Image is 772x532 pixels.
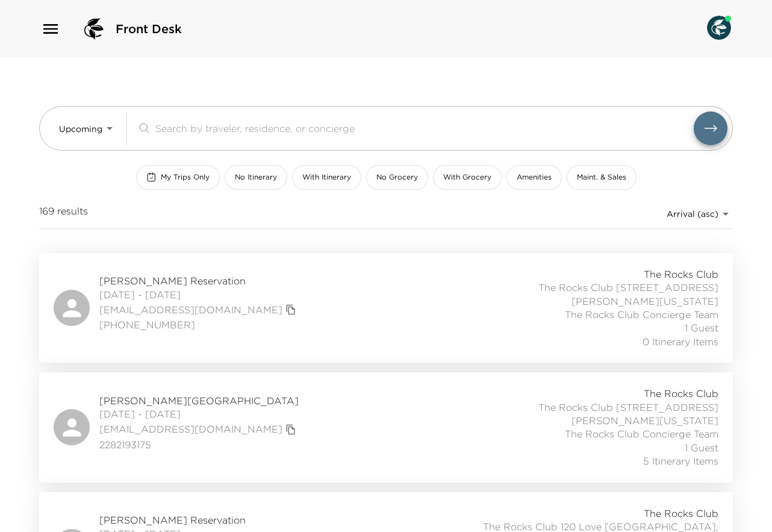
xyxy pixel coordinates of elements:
span: 0 Itinerary Items [643,335,718,348]
span: Front Desk [116,20,182,37]
a: [EMAIL_ADDRESS][DOMAIN_NAME] [99,422,282,436]
span: Upcoming [59,124,102,134]
span: With Itinerary [302,172,351,183]
span: Amenities [517,172,552,183]
span: With Grocery [443,172,491,183]
span: The Rocks Club [644,268,718,281]
span: 169 results [39,204,88,224]
span: The Rocks Club [644,507,718,520]
button: My Trips Only [136,165,220,190]
span: My Trips Only [161,172,210,183]
button: No Itinerary [225,165,287,190]
button: copy primary member email [282,421,299,438]
img: User [707,16,731,40]
a: [EMAIL_ADDRESS][DOMAIN_NAME] [99,303,282,316]
button: copy primary member email [282,301,299,318]
span: 1 Guest [685,441,718,454]
button: With Itinerary [292,165,361,190]
span: Arrival (asc) [667,208,718,219]
a: [PERSON_NAME] Reservation[DATE] - [DATE][EMAIL_ADDRESS][DOMAIN_NAME]copy primary member email[PHO... [39,253,733,363]
input: Search by traveler, residence, or concierge [155,121,694,135]
span: No Itinerary [235,172,277,183]
button: Amenities [506,165,562,190]
span: Maint. & Sales [577,172,626,183]
span: The Rocks Club [STREET_ADDRESS][PERSON_NAME][US_STATE] [452,281,718,308]
img: logo [79,14,108,43]
button: With Grocery [433,165,502,190]
span: 2282193175 [99,438,299,451]
span: [PERSON_NAME][GEOGRAPHIC_DATA] [99,394,299,407]
a: [PERSON_NAME][GEOGRAPHIC_DATA][DATE] - [DATE][EMAIL_ADDRESS][DOMAIN_NAME]copy primary member emai... [39,372,733,482]
span: The Rocks Club Concierge Team [565,427,718,440]
span: [DATE] - [DATE] [99,407,299,421]
span: [PHONE_NUMBER] [99,318,299,331]
span: The Rocks Club [STREET_ADDRESS][PERSON_NAME][US_STATE] [452,401,718,428]
span: The Rocks Club [644,387,718,400]
span: [PERSON_NAME] Reservation [99,513,299,527]
span: The Rocks Club Concierge Team [565,308,718,321]
span: [DATE] - [DATE] [99,288,299,301]
button: No Grocery [366,165,428,190]
span: 5 Itinerary Items [643,454,718,468]
span: 1 Guest [685,321,718,334]
span: [PERSON_NAME] Reservation [99,274,299,287]
span: No Grocery [376,172,418,183]
button: Maint. & Sales [567,165,637,190]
